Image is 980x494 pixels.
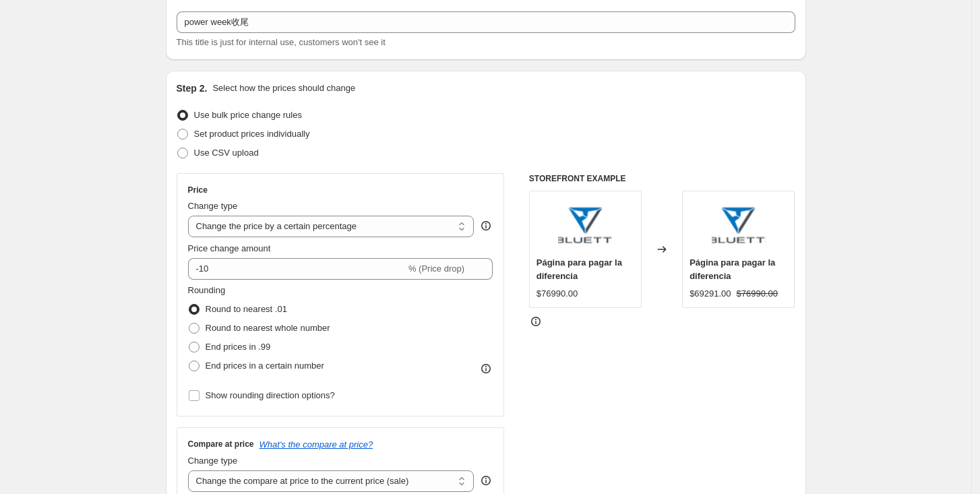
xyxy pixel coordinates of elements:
h6: STOREFRONT EXAMPLE [529,173,795,184]
span: % (Price drop) [408,264,464,274]
img: 120-90_80x.png [558,198,612,252]
span: End prices in a certain number [206,361,324,371]
div: $76990.00 [537,287,578,301]
h2: Step 2. [177,82,208,95]
button: What's the compare at price? [259,439,373,450]
span: Show rounding direction options? [206,390,335,400]
div: $69291.00 [690,287,731,301]
h3: Compare at price [188,439,254,450]
img: 120-90_80x.png [712,198,766,252]
span: Round to nearest .01 [206,304,287,314]
span: End prices in .99 [206,342,271,352]
span: Página para pagar la diferencia [537,257,622,281]
span: Página para pagar la diferencia [690,257,775,281]
div: help [479,219,493,233]
span: This title is just for internal use, customers won't see it [177,37,386,47]
strike: $76990.00 [737,287,778,301]
span: Change type [188,456,238,466]
span: Change type [188,201,238,211]
span: Rounding [188,285,226,295]
h3: Price [188,185,208,195]
span: Set product prices individually [194,129,310,139]
span: Price change amount [188,243,271,253]
p: Select how the prices should change [212,82,355,95]
span: Round to nearest whole number [206,323,330,333]
span: Use bulk price change rules [194,110,302,120]
input: 30% off holiday sale [177,11,795,33]
div: help [479,474,493,487]
span: Use CSV upload [194,148,259,158]
input: -15 [188,258,406,280]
